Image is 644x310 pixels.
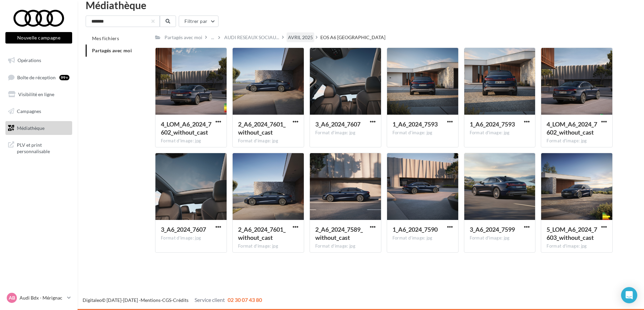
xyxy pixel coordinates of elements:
div: Format d'image: jpg [315,130,376,136]
span: 3_A6_2024_7607 [315,120,360,128]
span: Mes fichiers [92,35,119,41]
span: © [DATE]-[DATE] - - - [83,297,262,303]
div: Format d'image: jpg [547,138,607,144]
span: 5_LOM_A6_2024_7603_without_cast [547,226,597,241]
a: Crédits [173,297,188,303]
a: PLV et print personnalisable [4,138,74,158]
a: Visibilité en ligne [4,87,74,102]
a: Campagnes [4,104,74,118]
span: AUDI RESEAUX SOCIAU... [224,34,279,41]
span: Partagés avec moi [92,48,132,53]
div: 99+ [59,75,69,80]
button: Nouvelle campagne [5,32,72,44]
div: Format d'image: jpg [238,243,298,249]
span: 1_A6_2024_7590 [392,226,438,233]
span: 2_A6_2024_7601_without_cast [238,226,286,241]
div: EOS A6 [GEOGRAPHIC_DATA] [320,34,385,41]
div: Format d'image: jpg [161,138,221,144]
p: Audi Bdx - Mérignac [20,294,64,301]
span: Service client [195,297,225,303]
a: AB Audi Bdx - Mérignac [5,291,72,304]
div: Format d'image: jpg [392,130,453,136]
span: Médiathèque [17,125,45,131]
span: 02 30 07 43 80 [228,297,262,303]
span: AB [9,294,15,301]
span: PLV et print personnalisable [17,140,69,155]
div: Format d'image: jpg [161,235,221,241]
div: Format d'image: jpg [470,130,530,136]
div: Format d'image: jpg [238,138,298,144]
span: 4_LOM_A6_2024_7602_without_cast [547,120,597,136]
span: 4_LOM_A6_2024_7602_without_cast [161,120,211,136]
a: CGS [162,297,171,303]
div: Format d'image: jpg [392,235,453,241]
span: 2_A6_2024_7589_without_cast [315,226,363,241]
a: Opérations [4,53,74,67]
span: 1_A6_2024_7593 [470,120,515,128]
div: Format d'image: jpg [547,243,607,249]
a: Boîte de réception99+ [4,70,74,85]
div: Partagés avec moi [165,34,202,41]
div: AVRIL 2025 [288,34,313,41]
span: Campagnes [17,108,41,114]
div: Format d'image: jpg [315,243,376,249]
span: 3_A6_2024_7607 [161,226,206,233]
div: Format d'image: jpg [470,235,530,241]
button: Filtrer par [179,16,218,27]
span: 1_A6_2024_7593 [392,120,438,128]
div: Open Intercom Messenger [621,287,637,303]
a: Mentions [141,297,160,303]
span: Opérations [18,57,41,63]
a: Médiathèque [4,121,74,135]
span: 2_A6_2024_7601_without_cast [238,120,286,136]
span: Visibilité en ligne [18,91,54,97]
span: Boîte de réception [17,74,56,80]
div: ... [210,33,215,42]
a: Digitaleo [83,297,102,303]
span: 3_A6_2024_7599 [470,226,515,233]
